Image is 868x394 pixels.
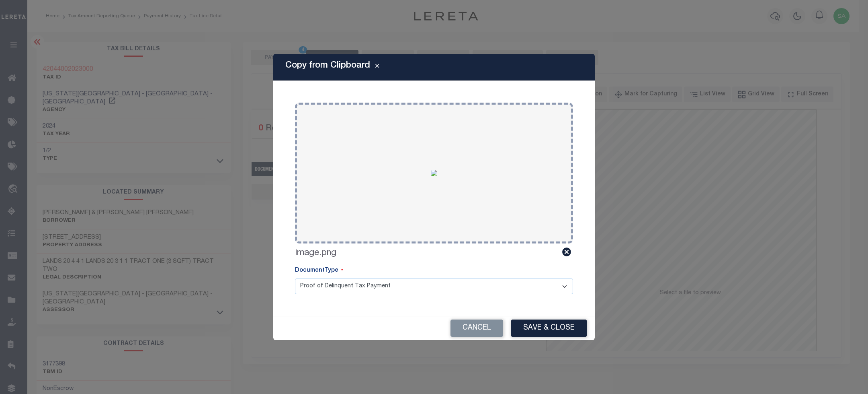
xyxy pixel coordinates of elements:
[295,266,343,275] label: DocumentType
[370,62,384,72] button: Close
[450,320,503,337] button: Cancel
[285,60,370,71] h5: Copy from Clipboard
[511,320,587,337] button: Save & Close
[295,247,336,260] label: image.png
[431,170,437,176] img: 00f92f61-5eaa-4dc8-b388-6438113f163b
